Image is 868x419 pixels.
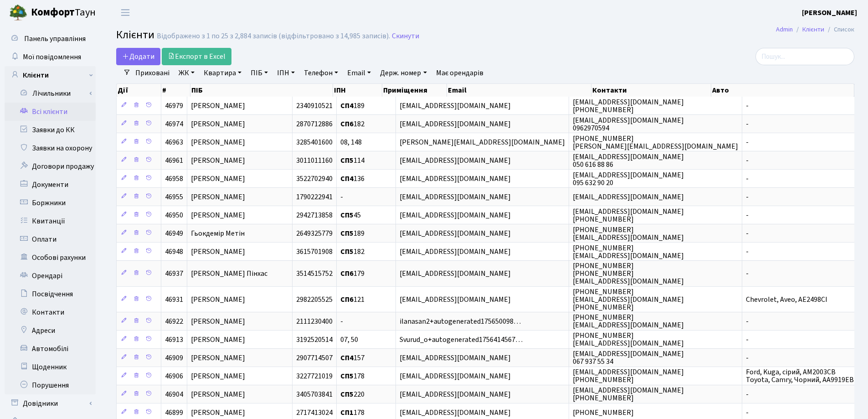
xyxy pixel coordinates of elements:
[165,371,183,381] span: 46906
[432,65,487,81] a: Має орендарів
[296,295,333,305] span: 2982205525
[5,358,96,376] a: Щоденник
[5,285,96,303] a: Посвідчення
[746,228,749,238] span: -
[400,174,511,184] span: [EMAIL_ADDRESS][DOMAIN_NAME]
[746,408,749,418] span: -
[247,65,272,81] a: ПІБ
[9,4,27,22] img: logo.png
[5,230,96,248] a: Оплати
[165,119,183,129] span: 46974
[340,119,365,129] span: 182
[400,295,511,305] span: [EMAIL_ADDRESS][DOMAIN_NAME]
[400,192,511,202] span: [EMAIL_ADDRESS][DOMAIN_NAME]
[165,101,183,111] span: 46979
[31,5,75,20] b: Комфорт
[165,155,183,166] span: 46961
[746,155,749,166] span: -
[573,312,684,330] span: [PHONE_NUMBER] [EMAIL_ADDRESS][DOMAIN_NAME]
[755,48,854,65] input: Пошук...
[340,247,365,257] span: 182
[340,228,365,238] span: 189
[573,331,684,348] span: [PHONE_NUMBER] [EMAIL_ADDRESS][DOMAIN_NAME]
[400,137,565,147] span: [PERSON_NAME][EMAIL_ADDRESS][DOMAIN_NAME]
[175,65,198,81] a: ЖК
[5,340,96,358] a: Автомобілі
[333,84,382,97] th: ІПН
[165,174,183,184] span: 46958
[5,212,96,230] a: Квитанції
[340,389,365,399] span: 220
[573,225,684,243] span: [PHONE_NUMBER] [EMAIL_ADDRESS][DOMAIN_NAME]
[5,267,96,285] a: Орендарі
[573,152,684,170] span: [EMAIL_ADDRESS][DOMAIN_NAME] 050 616 88 86
[191,335,245,345] span: [PERSON_NAME]
[802,25,824,34] a: Клієнти
[5,103,96,121] a: Всі клієнти
[296,155,333,166] span: 3011011160
[191,210,245,220] span: [PERSON_NAME]
[400,335,523,345] span: Svurud_o+autogenerated1756414567…
[746,367,854,385] span: Ford, Kuga, сірий, AM2003CB Toyota, Camry, Чорний, AA9919EB
[296,101,333,111] span: 2340910521
[340,210,354,220] b: СП5
[273,65,298,81] a: ІПН
[132,65,173,81] a: Приховані
[165,269,183,279] span: 46937
[191,119,245,129] span: [PERSON_NAME]
[573,408,634,418] span: [PHONE_NUMBER]
[340,228,354,238] b: СП5
[296,316,333,326] span: 2111230400
[31,5,96,21] span: Таун
[400,228,511,238] span: [EMAIL_ADDRESS][DOMAIN_NAME]
[165,137,183,147] span: 46963
[5,303,96,321] a: Контакти
[165,353,183,363] span: 46909
[165,192,183,202] span: 46955
[746,335,749,345] span: -
[340,269,354,279] b: СП6
[190,84,333,97] th: ПІБ
[746,353,749,363] span: -
[340,295,365,305] span: 121
[5,121,96,139] a: Заявки до КК
[165,228,183,238] span: 46949
[165,247,183,257] span: 46948
[162,48,231,65] a: Експорт в Excel
[376,65,430,81] a: Держ. номер
[746,137,749,147] span: -
[776,25,793,34] a: Admin
[392,32,419,41] a: Скинути
[573,385,684,403] span: [EMAIL_ADDRESS][DOMAIN_NAME] [PHONE_NUMBER]
[165,408,183,418] span: 46899
[296,119,333,129] span: 2870712886
[746,101,749,111] span: -
[573,287,684,312] span: [PHONE_NUMBER] [EMAIL_ADDRESS][DOMAIN_NAME] [PHONE_NUMBER]
[296,210,333,220] span: 2942713858
[5,394,96,413] a: Довідники
[296,174,333,184] span: 3522702940
[191,101,245,111] span: [PERSON_NAME]
[122,52,154,62] span: Додати
[296,371,333,381] span: 3227721019
[340,389,354,399] b: СП5
[573,207,684,224] span: [EMAIL_ADDRESS][DOMAIN_NAME] [PHONE_NUMBER]
[340,101,365,111] span: 189
[573,349,684,367] span: [EMAIL_ADDRESS][DOMAIN_NAME] 067 937 55 34
[165,295,183,305] span: 46931
[340,155,354,166] b: СП5
[400,371,511,381] span: [EMAIL_ADDRESS][DOMAIN_NAME]
[573,192,684,202] span: [EMAIL_ADDRESS][DOMAIN_NAME]
[746,269,749,279] span: -
[340,371,365,381] span: 178
[5,321,96,340] a: Адреси
[116,48,160,65] a: Додати
[5,176,96,194] a: Документи
[116,27,154,43] span: Клієнти
[5,48,96,66] a: Мої повідомлення
[340,295,354,305] b: СП6
[5,157,96,176] a: Договори продажу
[746,295,827,305] span: Chevrolet, Aveo, AE2498CI
[447,84,591,97] th: Email
[191,295,245,305] span: [PERSON_NAME]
